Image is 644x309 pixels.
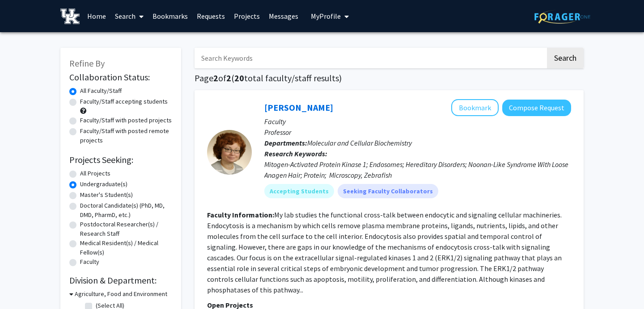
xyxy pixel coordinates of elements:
[69,154,172,165] h2: Projects Seeking:
[80,238,172,257] label: Medical Resident(s) / Medical Fellow(s)
[192,0,229,32] a: Requests
[69,72,172,83] h2: Collaboration Status:
[7,269,38,302] iframe: Chat
[234,72,244,84] span: 20
[264,159,571,180] div: Mitogen-Activated Protein Kinase 1; Endosomes; Hereditary Disorders; Noonan-Like Syndrome With Lo...
[83,0,110,32] a: Home
[80,126,172,145] label: Faculty/Staff with posted remote projects
[80,86,122,96] label: All Faculty/Staff
[264,102,333,113] a: [PERSON_NAME]
[264,116,571,127] p: Faculty
[69,275,172,286] h2: Division & Department:
[80,201,172,220] label: Doctoral Candidate(s) (PhD, MD, DMD, PharmD, etc.)
[264,0,303,32] a: Messages
[69,58,105,69] span: Refine By
[264,127,571,138] p: Professor
[264,149,327,158] b: Research Keywords:
[80,116,172,125] label: Faculty/Staff with posted projects
[80,190,133,200] label: Master's Student(s)
[110,0,148,32] a: Search
[264,184,334,198] mat-chip: Accepting Students
[207,210,274,219] b: Faculty Information:
[207,210,562,294] fg-read-more: My lab studies the functional cross-talk between endocytic and signaling cellular machineries. En...
[195,48,546,68] input: Search Keywords
[80,180,127,189] label: Undergraduate(s)
[80,220,172,238] label: Postdoctoral Researcher(s) / Research Staff
[264,138,307,147] b: Departments:
[213,72,218,84] span: 2
[451,99,499,116] button: Add Emilia Galperin to Bookmarks
[195,73,584,84] h1: Page of ( total faculty/staff results)
[80,257,99,267] label: Faculty
[311,12,341,21] span: My Profile
[75,289,167,299] h3: Agriculture, Food and Environment
[502,100,571,116] button: Compose Request to Emilia Galperin
[307,138,412,147] span: Molecular and Cellular Biochemistry
[229,0,264,32] a: Projects
[547,48,584,68] button: Search
[148,0,192,32] a: Bookmarks
[534,10,590,24] img: ForagerOne Logo
[338,184,438,198] mat-chip: Seeking Faculty Collaborators
[60,8,80,24] img: University of Kentucky Logo
[226,72,231,84] span: 2
[80,97,168,106] label: Faculty/Staff accepting students
[80,169,110,178] label: All Projects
